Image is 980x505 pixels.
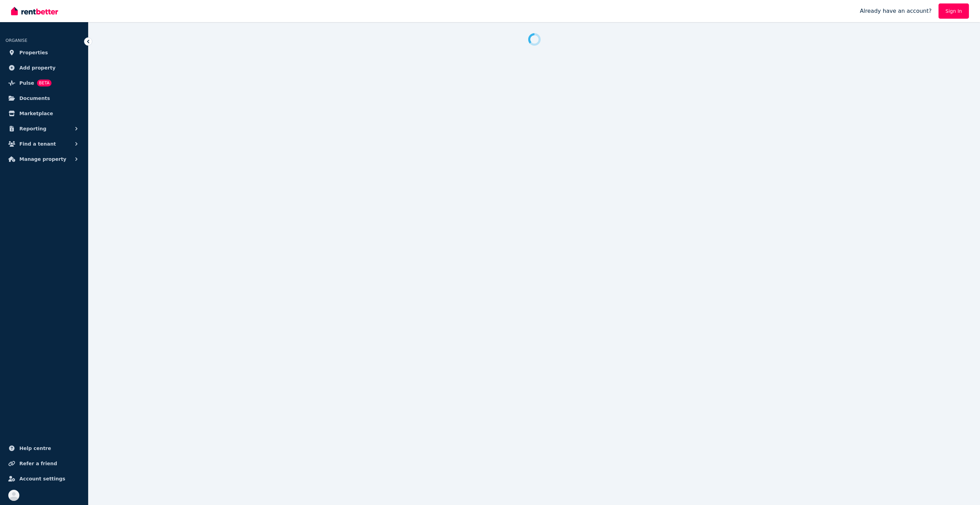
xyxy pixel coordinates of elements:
[6,61,83,75] a: Add property
[6,76,83,90] a: PulseBETA
[19,94,50,102] span: Documents
[19,155,66,163] span: Manage property
[19,48,48,57] span: Properties
[860,7,932,15] span: Already have an account?
[6,152,83,166] button: Manage property
[19,140,56,148] span: Find a tenant
[6,137,83,151] button: Find a tenant
[6,122,83,136] button: Reporting
[6,91,83,105] a: Documents
[19,109,53,118] span: Marketplace
[6,457,83,470] a: Refer a friend
[19,444,51,452] span: Help centre
[37,80,52,86] span: BETA
[19,125,46,133] span: Reporting
[19,475,65,483] span: Account settings
[6,46,83,59] a: Properties
[6,441,83,455] a: Help centre
[19,79,34,87] span: Pulse
[19,459,57,468] span: Refer a friend
[6,38,27,43] span: ORGANISE
[939,3,969,19] a: Sign In
[19,64,56,72] span: Add property
[6,107,83,120] a: Marketplace
[6,472,83,486] a: Account settings
[11,6,58,16] img: RentBetter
